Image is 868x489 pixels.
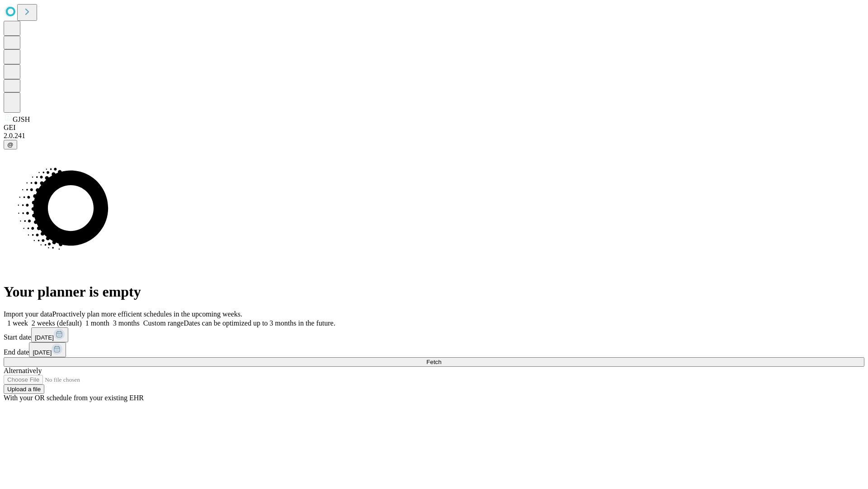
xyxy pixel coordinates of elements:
span: Custom range [143,319,184,327]
div: 2.0.241 [4,132,864,140]
button: Upload a file [4,384,44,394]
span: Dates can be optimized up to 3 months in the future. [184,319,335,327]
div: GEI [4,124,864,132]
span: 1 week [7,319,28,327]
button: @ [4,140,17,149]
button: [DATE] [29,342,66,357]
span: [DATE] [33,349,52,356]
h1: Your planner is empty [4,283,864,300]
span: Fetch [426,359,441,365]
span: @ [7,141,14,148]
span: 3 months [113,319,140,327]
span: 1 month [85,319,109,327]
span: Alternatively [4,367,42,374]
span: [DATE] [35,334,54,341]
span: Proactively plan more efficient schedules in the upcoming weeks. [52,310,242,318]
div: Start date [4,327,864,342]
button: Fetch [4,357,864,367]
button: [DATE] [31,327,68,342]
div: End date [4,342,864,357]
span: GJSH [13,115,30,123]
span: 2 weeks (default) [32,319,82,327]
span: With your OR schedule from your existing EHR [4,394,144,402]
span: Import your data [4,310,52,318]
